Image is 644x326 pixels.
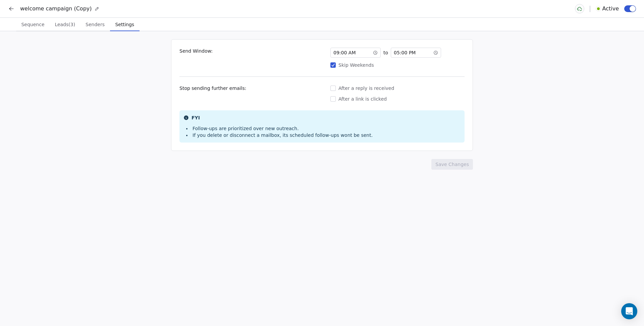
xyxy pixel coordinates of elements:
[330,85,336,92] button: After a reply is received
[18,20,47,29] span: Sequence
[179,48,213,68] span: Send Window:
[330,96,336,102] button: After a link is clicked
[113,20,137,29] span: Settings
[186,125,373,132] li: Follow-ups are prioritized over new outreach.
[431,159,473,170] button: Save Changes
[383,49,388,56] span: to
[192,114,200,121] span: FYI
[394,49,416,56] span: 05 : 00 PM
[330,85,465,92] div: After a reply is received
[330,96,465,102] div: After a link is clicked
[333,49,356,56] span: 09 : 00 AM
[602,5,619,13] span: Active
[20,5,92,13] span: welcome campaign (Copy)
[621,303,637,319] div: Open Intercom Messenger
[186,132,373,139] li: If you delete or disconnect a mailbox, its scheduled follow-ups wont be sent.
[52,20,78,29] span: Leads (3)
[179,85,246,102] span: Stop sending further emails:
[83,20,107,29] span: Senders
[330,62,465,68] div: Skip Weekends
[330,62,336,68] button: Skip Weekends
